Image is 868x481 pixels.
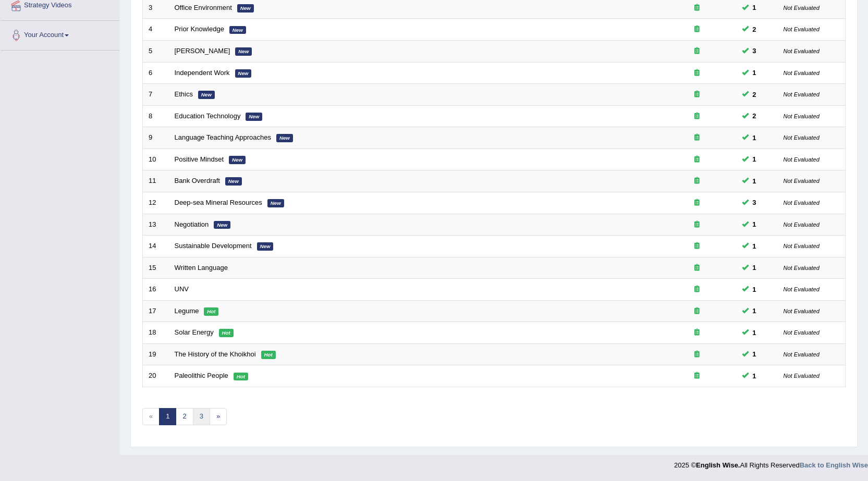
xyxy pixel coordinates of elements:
[204,307,218,316] em: Hot
[175,350,256,358] a: The History of the Khoikhoi
[784,200,820,206] small: Not Evaluated
[175,90,193,98] a: Ethics
[784,329,820,336] small: Not Evaluated
[143,19,169,41] td: 4
[143,170,169,192] td: 11
[175,328,214,336] a: Solar Energy
[214,221,230,229] em: New
[784,5,820,11] small: Not Evaluated
[664,112,730,121] div: Exam occurring question
[143,322,169,344] td: 18
[175,133,272,141] a: Language Teaching Approaches
[664,285,730,294] div: Exam occurring question
[784,265,820,271] small: Not Evaluated
[143,214,169,236] td: 13
[749,349,761,360] span: You can still take this question
[175,177,220,184] a: Bank Overdraft
[143,127,169,149] td: 9
[749,110,761,121] span: You can still take this question
[159,408,176,425] a: 1
[276,134,293,142] em: New
[175,155,224,163] a: Positive Mindset
[784,373,820,379] small: Not Evaluated
[175,4,232,11] a: Office Environment
[175,199,262,206] a: Deep-sea Mineral Resources
[800,461,868,469] a: Back to English Wise
[143,84,169,106] td: 7
[143,365,169,387] td: 20
[229,156,246,164] em: New
[749,67,761,78] span: You can still take this question
[749,327,761,338] span: You can still take this question
[176,408,193,425] a: 2
[175,25,224,33] a: Prior Knowledge
[784,26,820,32] small: Not Evaluated
[784,351,820,357] small: Not Evaluated
[749,45,761,56] span: You can still take this question
[237,4,254,13] em: New
[749,154,761,165] span: You can still take this question
[175,307,199,315] a: Legume
[784,243,820,249] small: Not Evaluated
[175,372,228,379] a: Paleolithic People
[175,285,189,293] a: UNV
[749,371,761,381] span: You can still take this question
[784,70,820,76] small: Not Evaluated
[143,343,169,365] td: 19
[1,21,119,47] a: Your Account
[193,408,210,425] a: 3
[784,178,820,184] small: Not Evaluated
[784,286,820,292] small: Not Evaluated
[664,350,730,360] div: Exam occurring question
[219,329,234,337] em: Hot
[664,371,730,381] div: Exam occurring question
[257,242,274,251] em: New
[784,221,820,228] small: Not Evaluated
[235,69,252,78] em: New
[210,408,227,425] a: »
[749,241,761,252] span: You can still take this question
[784,156,820,163] small: Not Evaluated
[784,48,820,54] small: Not Evaluated
[749,305,761,316] span: You can still take this question
[175,112,241,120] a: Education Technology
[143,279,169,301] td: 16
[143,257,169,279] td: 15
[143,300,169,322] td: 17
[664,220,730,230] div: Exam occurring question
[143,192,169,214] td: 12
[664,3,730,13] div: Exam occurring question
[664,241,730,251] div: Exam occurring question
[784,91,820,97] small: Not Evaluated
[664,90,730,100] div: Exam occurring question
[225,177,242,186] em: New
[674,455,868,470] div: 2025 © All Rights Reserved
[696,461,740,469] strong: English Wise.
[749,24,761,35] span: You can still take this question
[664,263,730,273] div: Exam occurring question
[664,68,730,78] div: Exam occurring question
[784,308,820,314] small: Not Evaluated
[749,2,761,13] span: You can still take this question
[261,351,276,359] em: Hot
[664,198,730,208] div: Exam occurring question
[664,328,730,338] div: Exam occurring question
[175,220,209,228] a: Negotiation
[664,24,730,34] div: Exam occurring question
[143,41,169,63] td: 5
[664,46,730,56] div: Exam occurring question
[664,155,730,165] div: Exam occurring question
[749,132,761,143] span: You can still take this question
[784,113,820,119] small: Not Evaluated
[229,26,246,34] em: New
[234,373,248,381] em: Hot
[143,105,169,127] td: 8
[267,199,284,207] em: New
[664,306,730,316] div: Exam occurring question
[749,284,761,295] span: You can still take this question
[175,69,230,77] a: Independent Work
[175,264,228,272] a: Written Language
[198,91,215,99] em: New
[175,242,252,250] a: Sustainable Development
